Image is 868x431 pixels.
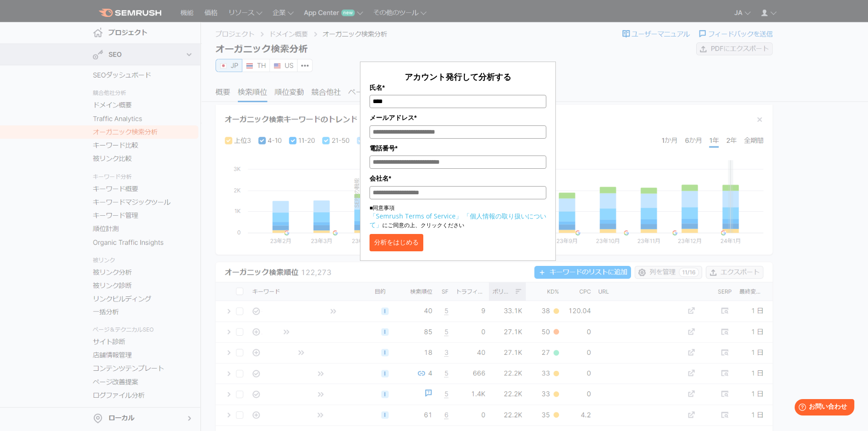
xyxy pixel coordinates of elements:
[405,71,511,82] span: アカウント発行して分析する
[370,204,546,229] p: ■同意事項 にご同意の上、クリックください
[370,113,546,123] label: メールアドレス*
[370,234,423,251] button: 分析をはじめる
[370,212,546,229] a: 「個人情報の取り扱いについて」
[370,212,462,220] a: 「Semrush Terms of Service」
[787,395,858,421] iframe: Help widget launcher
[370,143,546,153] label: 電話番号*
